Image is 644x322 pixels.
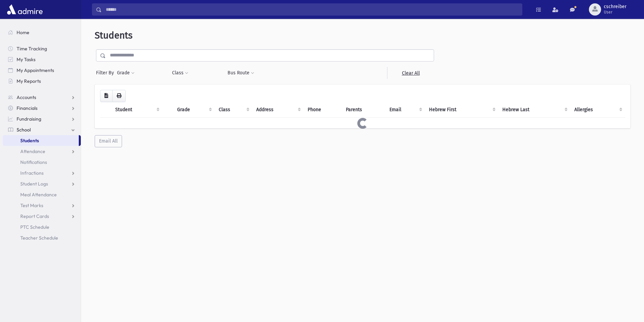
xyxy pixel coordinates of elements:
th: Address [252,102,304,118]
span: Accounts [17,94,36,100]
span: My Reports [17,78,41,84]
span: Students [95,30,133,41]
span: My Tasks [17,56,35,63]
span: Home [17,29,29,35]
button: Email All [95,135,122,147]
span: Students [20,138,39,144]
a: School [3,124,81,135]
button: Grade [117,67,135,79]
a: Time Tracking [3,43,81,54]
a: Attendance [3,146,81,157]
span: Student Logs [20,181,48,187]
th: Email [385,102,425,118]
button: CSV [100,90,113,102]
button: Bus Route [227,67,255,79]
a: Report Cards [3,211,81,222]
a: Students [3,135,79,146]
span: PTC Schedule [20,224,49,230]
span: School [17,127,31,133]
a: Home [3,27,81,38]
span: Time Tracking [17,46,47,52]
a: Fundraising [3,114,81,124]
span: Attendance [20,148,45,154]
th: Student [111,102,162,118]
th: Hebrew Last [498,102,571,118]
input: Search [102,3,522,16]
span: User [604,9,626,15]
span: Teacher Schedule [20,235,58,241]
th: Parents [342,102,385,118]
a: My Tasks [3,54,81,65]
a: Financials [3,103,81,114]
th: Grade [173,102,214,118]
button: Print [112,90,126,102]
a: Infractions [3,168,81,178]
span: Report Cards [20,213,49,219]
span: Test Marks [20,202,43,208]
th: Hebrew First [425,102,498,118]
th: Class [215,102,253,118]
span: Notifications [20,159,47,165]
a: Student Logs [3,178,81,189]
span: My Appointments [17,67,54,73]
a: Teacher Schedule [3,232,81,243]
a: Notifications [3,157,81,168]
span: Fundraising [17,116,41,122]
a: My Appointments [3,65,81,76]
img: AdmirePro [5,3,44,16]
a: Meal Attendance [3,189,81,200]
th: Allergies [570,102,625,118]
a: PTC Schedule [3,222,81,232]
a: Test Marks [3,200,81,211]
span: cschreiber [604,4,626,9]
th: Phone [304,102,342,118]
span: Filter By [96,69,117,76]
a: Clear All [387,67,434,79]
span: Meal Attendance [20,192,57,198]
a: Accounts [3,92,81,103]
span: Financials [17,105,38,111]
a: My Reports [3,76,81,86]
button: Class [172,67,189,79]
span: Infractions [20,170,44,176]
